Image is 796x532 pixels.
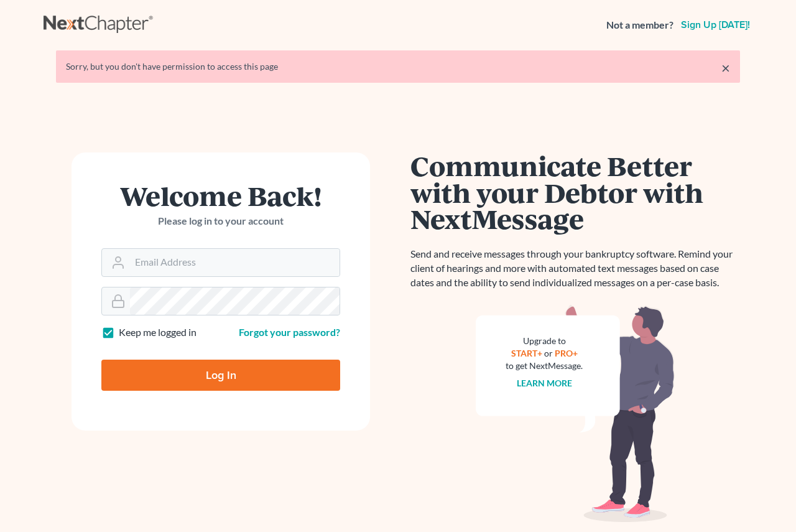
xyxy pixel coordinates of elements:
[476,305,675,523] img: nextmessage_bg-59042aed3d76b12b5cd301f8e5b87938c9018125f34e5fa2b7a6b67550977c72.svg
[721,60,730,75] a: ×
[239,326,340,338] a: Forgot your password?
[101,214,340,228] p: Please log in to your account
[101,182,340,209] h1: Welcome Back!
[410,152,740,232] h1: Communicate Better with your Debtor with NextMessage
[506,360,583,372] div: to get NextMessage.
[511,348,542,358] a: START+
[101,360,340,391] input: Log In
[606,18,673,32] strong: Not a member?
[678,20,752,30] a: Sign up [DATE]!
[517,378,572,388] a: Learn more
[506,335,583,347] div: Upgrade to
[130,249,340,276] input: Email Address
[544,348,553,358] span: or
[66,60,730,73] div: Sorry, but you don't have permission to access this page
[555,348,578,358] a: PRO+
[119,325,197,340] label: Keep me logged in
[410,247,740,290] p: Send and receive messages through your bankruptcy software. Remind your client of hearings and mo...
